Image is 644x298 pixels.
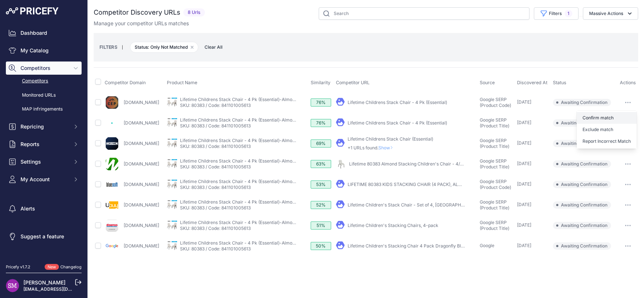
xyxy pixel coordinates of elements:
[480,220,509,231] span: Google SERP (Product Title)
[517,222,531,228] span: [DATE]
[45,264,59,270] span: New
[124,202,159,208] a: [DOMAIN_NAME]
[348,145,433,151] p: +1 URLs found.
[20,158,68,165] span: Settings
[124,223,159,228] a: [DOMAIN_NAME]
[517,140,531,146] span: [DATE]
[348,182,472,187] a: LIFETIME 80383 KIDS STACKING CHAIR (4 PACK), ALMOND
[124,141,159,146] a: [DOMAIN_NAME]
[348,100,447,105] a: Lifetime Childrens Stack Chair - 4 Pk (Essential)
[60,264,82,269] a: Changelog
[20,123,68,130] span: Repricing
[183,8,205,17] span: 8 Urls
[553,181,611,188] span: Awaiting Confirmation
[534,7,579,20] button: Filters1
[6,120,82,133] button: Repricing
[6,7,59,15] img: Pricefy Logo
[311,139,331,148] div: 69%
[553,201,611,209] span: Awaiting Confirmation
[6,75,82,87] a: Competitors
[23,286,100,292] a: [EMAIL_ADDRESS][DOMAIN_NAME]
[553,160,611,168] span: Awaiting Confirmation
[124,100,159,105] a: [DOMAIN_NAME]
[517,99,531,105] span: [DATE]
[378,145,396,150] span: Show
[180,220,352,225] a: Lifetime Childrens Stack Chair - 4 Pk (Essential)-Almond-80383 - Almond - 4 Pack
[105,80,146,85] span: Competitor Domain
[180,158,352,164] a: Lifetime Childrens Stack Chair - 4 Pk (Essential)-Almond-80383 - Almond - 4 Pack
[6,26,82,255] nav: Sidebar
[565,10,572,17] span: 1
[349,161,471,167] a: Lifetime 80383 Almond Stacking Children's Chair - 4/Pack
[180,123,251,128] a: SKU: 80383 / Code: 841101005613
[130,42,198,53] span: Status: Only Not Matched
[319,7,529,20] input: Search
[6,202,82,215] a: Alerts
[6,264,30,270] div: Pricefy v1.7.2
[311,119,331,127] div: 76%
[180,138,352,143] a: Lifetime Childrens Stack Chair - 4 Pk (Essential)-Almond-80383 - Almond - 4 Pack
[311,180,331,189] div: 53%
[553,242,611,250] span: Awaiting Confirmation
[6,173,82,186] button: My Account
[480,138,509,149] span: Google SERP (Product Title)
[180,179,352,184] a: Lifetime Childrens Stack Chair - 4 Pk (Essential)-Almond-80383 - Almond - 4 Pack
[20,141,68,148] span: Reports
[480,158,509,170] span: Google SERP (Product Title)
[124,182,159,187] a: [DOMAIN_NAME]
[180,226,251,231] a: SKU: 80383 / Code: 841101005613
[480,117,509,128] span: Google SERP (Product Title)
[553,80,566,85] span: Status
[20,64,68,72] span: Competitors
[6,26,82,40] a: Dashboard
[480,97,511,108] span: Google SERP (Product Code)
[311,80,330,85] span: Similarity
[180,205,251,211] a: SKU: 80383 / Code: 841101005613
[348,202,480,208] a: Lifetime Children's Stack Chair - Set of 4, [GEOGRAPHIC_DATA]
[180,103,251,108] a: SKU: 80383 / Code: 841101005613
[348,120,447,126] a: Lifetime Childrens Stack Chair - 4 Pk (Essential)
[348,136,433,142] a: Lifetime Childrens Stack Chair (Essential)
[577,112,637,124] button: Confirm match
[180,185,251,190] a: SKU: 80383 / Code: 841101005613
[180,164,251,170] a: SKU: 80383 / Code: 841101005613
[94,7,180,18] h2: Competitor Discovery URLs
[180,97,352,102] a: Lifetime Childrens Stack Chair - 4 Pk (Essential)-Almond-80383 - Almond - 4 Pack
[480,80,495,85] span: Source
[6,89,82,102] a: Monitored URLs
[517,202,531,207] span: [DATE]
[6,138,82,151] button: Reports
[6,62,82,75] button: Competitors
[553,119,611,127] span: Awaiting Confirmation
[620,80,636,85] span: Actions
[577,124,637,135] button: Exclude match
[117,45,127,49] small: |
[124,243,159,249] a: [DOMAIN_NAME]
[167,80,197,85] span: Product Name
[311,160,331,168] div: 63%
[180,246,251,252] a: SKU: 80383 / Code: 841101005613
[201,44,226,51] button: Clear All
[336,80,370,85] span: Competitor URL
[517,243,531,248] span: [DATE]
[180,117,352,123] a: Lifetime Childrens Stack Chair - 4 Pk (Essential)-Almond-80383 - Almond - 4 Pack
[6,103,82,116] a: MAP infringements
[348,223,438,228] a: Lifetime Children's Stacking Chairs, 4-pack
[583,7,638,20] button: Massive Actions
[180,144,251,149] a: SKU: 80383 / Code: 841101005613
[124,120,159,126] a: [DOMAIN_NAME]
[100,44,117,50] small: FILTERS
[6,230,82,243] a: Suggest a feature
[311,242,331,250] div: 50%
[6,44,82,57] a: My Catalog
[94,20,189,27] p: Manage your competitor URLs matches
[480,199,509,211] span: Google SERP (Product Title)
[553,99,611,106] span: Awaiting Confirmation
[517,80,547,85] span: Discovered At
[553,140,611,147] span: Awaiting Confirmation
[517,181,531,187] span: [DATE]
[311,221,331,230] div: 51%
[311,201,331,209] div: 52%
[23,279,65,286] a: [PERSON_NAME]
